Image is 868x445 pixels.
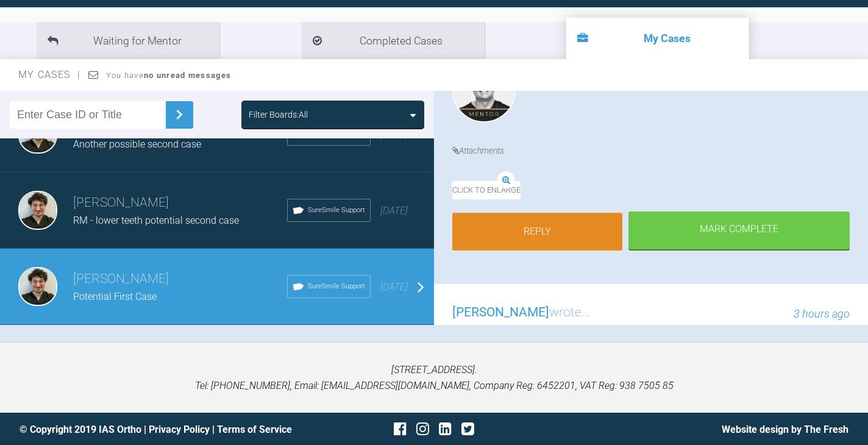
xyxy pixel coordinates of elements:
[37,22,219,59] li: Waiting for Mentor
[20,362,848,393] p: [STREET_ADDRESS]. Tel: [PHONE_NUMBER], Email: [EMAIL_ADDRESS][DOMAIN_NAME], Company Reg: 6452201,...
[18,69,81,80] span: My Cases
[794,307,850,320] span: 3 hours ago
[18,267,57,306] img: Alex Halim
[18,191,57,230] img: Alex Halim
[169,105,189,124] img: chevronRight.28bd32b0.svg
[452,144,850,157] h4: Attachments
[149,424,210,435] a: Privacy Policy
[380,129,408,140] span: [DATE]
[722,424,848,435] a: Website design by The Fresh
[308,205,365,216] span: SureSmile Support
[73,269,287,290] h3: [PERSON_NAME]
[106,71,231,80] span: You have
[73,193,287,213] h3: [PERSON_NAME]
[217,424,292,435] a: Terms of Service
[308,281,365,292] span: SureSmile Support
[452,305,549,319] span: [PERSON_NAME]
[10,101,166,129] input: Enter Case ID or Title
[73,215,239,226] span: RM - lower teeth potential second case
[547,59,850,127] div: see attached
[452,213,622,251] a: Reply
[73,138,201,150] span: Another possible second case
[566,18,749,59] li: My Cases
[20,422,296,438] div: © Copyright 2019 IAS Ortho | |
[249,108,308,121] div: Filter Boards: All
[628,212,850,249] div: Mark Complete
[380,205,408,216] span: [DATE]
[452,181,521,200] span: Click to enlarge
[144,71,231,80] strong: no unread messages
[380,281,408,293] span: [DATE]
[452,302,591,323] h3: wrote...
[73,291,157,302] span: Potential First Case
[302,22,485,59] li: Completed Cases
[452,59,516,123] img: Geoff Stone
